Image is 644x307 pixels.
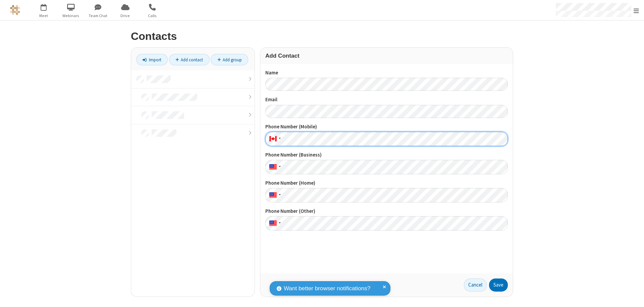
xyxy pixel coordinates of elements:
h3: Add Contact [265,53,508,59]
div: United States: + 1 [265,160,283,174]
span: Calls [140,13,165,19]
button: Save [489,279,508,292]
span: Want better browser notifications? [284,284,370,293]
span: Meet [31,13,56,19]
label: Phone Number (Home) [265,179,508,187]
span: Webinars [58,13,84,19]
div: United States: + 1 [265,188,283,202]
label: Name [265,69,508,77]
a: Add group [211,54,248,65]
label: Phone Number (Business) [265,151,508,159]
label: Email [265,96,508,104]
a: Cancel [464,279,487,292]
span: Drive [113,13,138,19]
img: QA Selenium DO NOT DELETE OR CHANGE [10,5,20,15]
span: Team Chat [86,13,111,19]
a: Add contact [169,54,210,65]
h2: Contacts [131,30,513,42]
div: United States: + 1 [265,216,283,231]
label: Phone Number (Other) [265,207,508,215]
iframe: Chat [627,290,639,302]
a: Import [136,54,168,65]
label: Phone Number (Mobile) [265,123,508,131]
div: Canada: + 1 [265,132,283,146]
